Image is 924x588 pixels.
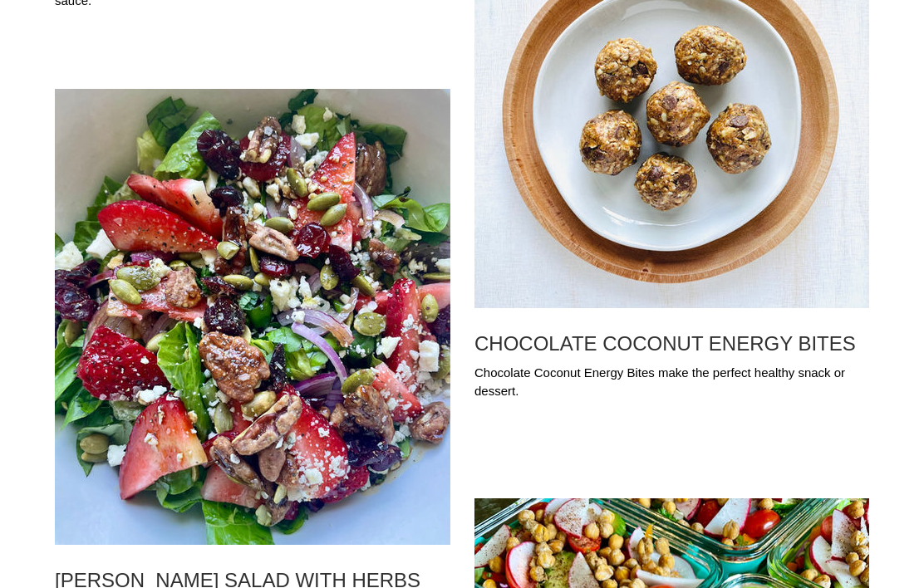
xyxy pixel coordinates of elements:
[474,332,869,355] a: CHOCOLATE COCONUT ENERGY BITES
[474,364,869,401] div: Chocolate Coconut Energy Bites make the perfect healthy snack or dessert.
[55,89,450,545] img: BERRY PECAN SALAD WITH HERBS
